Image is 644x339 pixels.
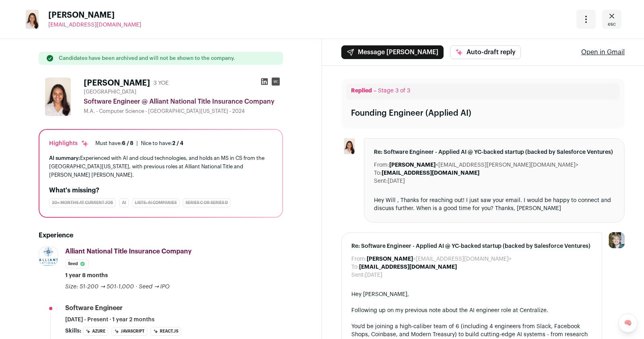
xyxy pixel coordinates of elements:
[367,256,413,262] b: [PERSON_NAME]
[65,284,134,290] span: Size: 51-200 → 501-1,000
[151,327,181,336] li: React.js
[84,108,283,114] div: M.A. - Computer Science - [GEOGRAPHIC_DATA][US_STATE] - 2024
[576,10,596,29] button: Open dropdown
[65,304,123,312] div: Software Engineer
[49,198,116,207] div: 20+ months at current job
[23,10,42,29] img: deafcef785e866eb7b3bc1103d75ebcde27d24171d1546800017a43f919972f5.jpg
[389,161,578,169] dd: <[EMAIL_ADDRESS][PERSON_NAME][DOMAIN_NAME]>
[608,21,616,27] span: esc
[39,78,77,116] img: deafcef785e866eb7b3bc1103d75ebcde27d24171d1546800017a43f919972f5.jpg
[351,255,367,263] dt: From:
[351,242,592,250] span: Re: Software Engineer - Applied AI @ YC-backed startup (backed by Salesforce Ventures)
[581,47,625,57] a: Open in Gmail
[49,186,272,195] h2: What's missing?
[374,148,615,156] span: Re: Software Engineer - Applied AI @ YC-backed startup (backed by Salesforce Ventures)
[365,271,382,279] dd: [DATE]
[389,162,436,168] b: [PERSON_NAME]
[141,140,184,147] div: Nice to have:
[84,97,283,106] div: Software Engineer @ Alliant National Title Insurance Company
[48,21,141,29] a: [EMAIL_ADDRESS][DOMAIN_NAME]
[618,313,638,333] a: 🧠
[374,177,388,185] dt: Sent:
[341,138,357,154] img: deafcef785e866eb7b3bc1103d75ebcde27d24171d1546800017a43f919972f5.jpg
[351,108,471,119] div: Founding Engineer (Applied AI)
[59,55,235,61] p: Candidates have been archived and will not be shown to the company.
[602,10,621,29] a: Close
[49,154,272,179] div: Experienced with AI and cloud technologies, and holds an MS in CS from the [GEOGRAPHIC_DATA][US_S...
[374,196,615,212] div: Hey Will , Thanks for reaching out! I just saw your email. I would be happy to connect and discus...
[172,141,184,146] span: 2 / 4
[84,78,150,89] h1: [PERSON_NAME]
[374,169,382,177] dt: To:
[351,306,592,314] div: Following up on my previous note about the AI engineer role at Centralize.
[65,259,89,268] li: Seed
[378,88,410,94] span: Stage 3 of 3
[83,327,108,336] li: Azure
[49,155,80,161] span: AI summary:
[65,248,192,255] span: Alliant National Title Insurance Company
[382,170,479,176] b: [EMAIL_ADDRESS][DOMAIN_NAME]
[65,272,108,280] span: 1 year 8 months
[95,140,184,147] ul: |
[65,316,155,324] span: [DATE] - Present · 1 year 2 months
[153,79,169,87] div: 3 YOE
[450,45,521,59] button: Auto-draft reply
[359,264,457,270] b: [EMAIL_ADDRESS][DOMAIN_NAME]
[39,246,58,266] img: 2f2cda1ed349980f5a944c53bda29e0f875f0e23bd25901ae86864aa10a432d2.png
[122,141,133,146] span: 6 / 8
[351,271,365,279] dt: Sent:
[183,198,231,207] div: Series C or Series D
[84,89,136,95] span: [GEOGRAPHIC_DATA]
[136,283,137,291] span: ·
[388,177,405,185] dd: [DATE]
[367,255,512,263] dd: <[EMAIL_ADDRESS][DOMAIN_NAME]>
[48,10,141,21] span: [PERSON_NAME]
[111,327,147,336] li: JavaScript
[39,231,283,240] h2: Experience
[351,263,359,271] dt: To:
[374,88,376,94] span: –
[119,198,129,207] div: AI
[65,327,81,335] span: Skills:
[132,198,180,207] div: Lists: AI Companies
[95,140,133,147] div: Must have:
[139,284,170,290] span: Seed → IPO
[609,232,625,248] img: 6494470-medium_jpg
[341,45,444,59] button: Message [PERSON_NAME]
[351,290,592,298] div: Hey [PERSON_NAME],
[351,88,372,94] span: Replied
[48,22,141,28] span: [EMAIL_ADDRESS][DOMAIN_NAME]
[374,161,389,169] dt: From:
[49,139,89,147] div: Highlights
